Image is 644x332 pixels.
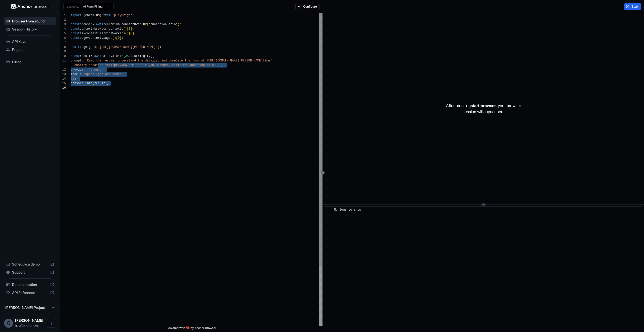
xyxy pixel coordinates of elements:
div: 6 [60,36,66,40]
div: 12 [60,68,66,72]
span: : [82,59,83,62]
div: 5 [60,31,66,36]
div: 1 [60,13,66,18]
span: ; [132,27,134,31]
span: connectionString [149,23,178,26]
span: import [71,14,82,17]
img: Anchor Logo [11,4,49,9]
span: browser [94,27,107,31]
span: info [85,82,93,85]
span: , [221,63,223,67]
span: = [87,36,89,40]
span: Billing [12,59,54,64]
p: After pressing , your browser session will appear here [446,103,521,115]
div: 4 [60,27,66,31]
span: [ [116,36,118,40]
span: provider [71,68,85,72]
span: const [71,54,80,58]
span: page [80,36,87,40]
div: API Reference [4,289,56,297]
button: Start [624,3,641,10]
span: = [92,27,94,31]
span: ) [178,23,179,26]
span: ) [158,45,159,49]
div: Schedule a demo [4,260,56,268]
span: . [87,45,89,49]
div: 15 [60,81,66,86]
span: = [92,23,94,26]
span: . [107,54,109,58]
button: Configure [295,3,320,10]
span: : [80,73,82,76]
div: 11 [60,58,66,63]
span: ) [127,32,129,35]
span: 0 [129,27,130,31]
span: ) [74,77,76,81]
span: ] [119,36,121,40]
div: Project [4,46,56,54]
span: example: [67,5,79,9]
span: Support [12,270,48,275]
span: ( [92,82,94,85]
span: await [71,45,80,49]
span: ( [123,27,125,31]
span: ( [125,32,127,35]
span: start browser [471,103,496,108]
span: Browser Playground [12,19,54,24]
div: Billing [4,58,56,66]
span: JSON [125,54,132,58]
span: 'playwright' [112,14,134,17]
span: model [71,73,80,76]
span: context [89,36,101,40]
span: } [100,14,101,17]
span: API Keys [12,39,54,44]
span: result [94,82,105,85]
span: , [100,68,101,72]
div: 16 [60,86,66,90]
span: . [107,27,109,31]
span: tion/ [263,59,272,62]
span: 'openai/gpt-oss-120b' [83,73,121,76]
span: ( [96,45,98,49]
span: const [71,23,80,26]
span: } [71,77,72,81]
span: ; [134,14,136,17]
span: Powered with ❤️ by Anchor Browser [167,326,216,332]
div: 14 [60,77,66,81]
div: 3 [60,22,66,27]
span: Start [632,5,639,9]
span: 'Read the resume, understand the details, and comp [85,59,176,62]
span: API Reference [12,290,48,295]
span: guy@anchorforge.io [15,323,40,327]
span: ( [123,54,125,58]
span: ] [131,27,132,31]
span: connectOverCDP [122,23,147,26]
span: 0 [131,32,132,35]
span: charity-donation-form/preview.html as if you were [74,63,163,67]
span: No logs to show [334,208,361,212]
span: ] [132,32,134,35]
span: serviceWorkers [100,32,125,35]
span: ( [147,23,149,26]
div: G [4,319,13,328]
span: console [71,82,83,85]
span: stringify [134,54,150,58]
span: { [152,54,154,58]
div: 8 [60,45,66,49]
span: Project [12,47,54,52]
span: ) [105,82,107,85]
span: lete the form at [URL][DOMAIN_NAME][PERSON_NAME] [176,59,263,62]
span: page [80,45,87,49]
span: await [94,54,103,58]
div: API Keys [4,38,56,46]
span: ) [125,27,127,31]
span: ( [112,36,114,40]
span: browser [80,23,92,26]
div: 7 [60,40,66,45]
span: const [71,32,80,35]
span: chromium [85,14,100,17]
span: '[URL][DOMAIN_NAME][PERSON_NAME]' [98,45,158,49]
span: evaluate [109,54,123,58]
span: ; [179,23,181,26]
span: [ [127,27,129,31]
